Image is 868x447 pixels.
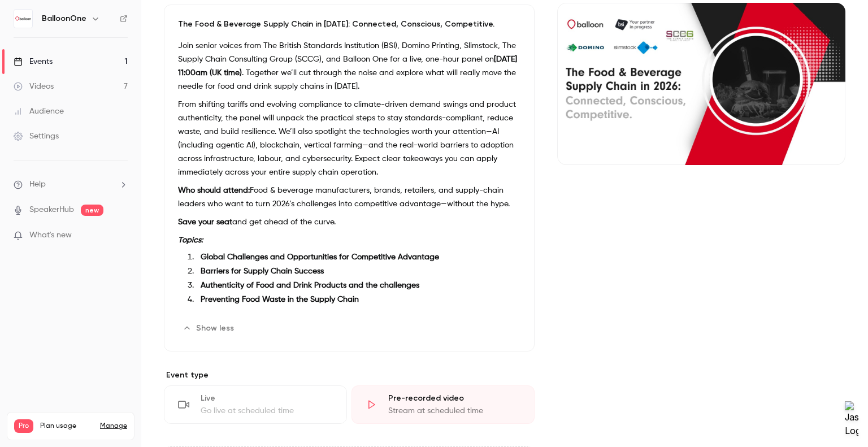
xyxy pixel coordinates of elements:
[201,281,419,289] strong: Authenticity of Food and Drink Products and the challenges
[388,405,520,416] div: Stream at scheduled time
[201,393,333,404] div: Live
[100,422,127,431] a: Manage
[40,422,93,431] span: Plan usage
[178,19,520,30] p: The Food & Beverage Supply Chain in [DATE]: Connected, Conscious, Competitive.
[178,39,520,93] p: Join senior voices from The British Standards Institution (BSI), Domino Printing, Slimstock, The ...
[201,296,359,303] strong: Preventing Food Waste in the Supply Chain
[178,218,232,226] strong: Save your seat
[114,231,128,241] iframe: Noticeable Trigger
[14,81,54,92] div: Videos
[178,319,241,337] button: Show less
[29,204,74,216] a: SpeakerHub
[178,98,520,179] p: From shifting tariffs and evolving compliance to climate-driven demand swings and product authent...
[14,106,64,117] div: Audience
[29,179,46,190] span: Help
[201,267,324,275] strong: Barriers for Supply Chain Success
[201,405,333,416] div: Go live at scheduled time
[201,253,439,261] strong: Global Challenges and Opportunities for Competitive Advantage
[178,215,520,229] p: and get ahead of the curve.
[14,10,32,28] img: BalloonOne
[14,179,128,190] li: help-dropdown-opener
[178,184,520,211] p: Food & beverage manufacturers, brands, retailers, and supply-chain leaders who want to turn 2026’...
[81,205,103,216] span: new
[178,186,250,194] strong: Who should attend:
[14,131,59,142] div: Settings
[42,13,86,24] h6: BalloonOne
[164,370,535,381] p: Event type
[14,56,53,67] div: Events
[388,393,520,404] div: Pre-recorded video
[164,385,347,424] div: LiveGo live at scheduled time
[178,236,203,244] strong: Topics:
[29,229,72,241] span: What's new
[14,419,33,433] span: Pro
[351,385,535,424] div: Pre-recorded videoStream at scheduled time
